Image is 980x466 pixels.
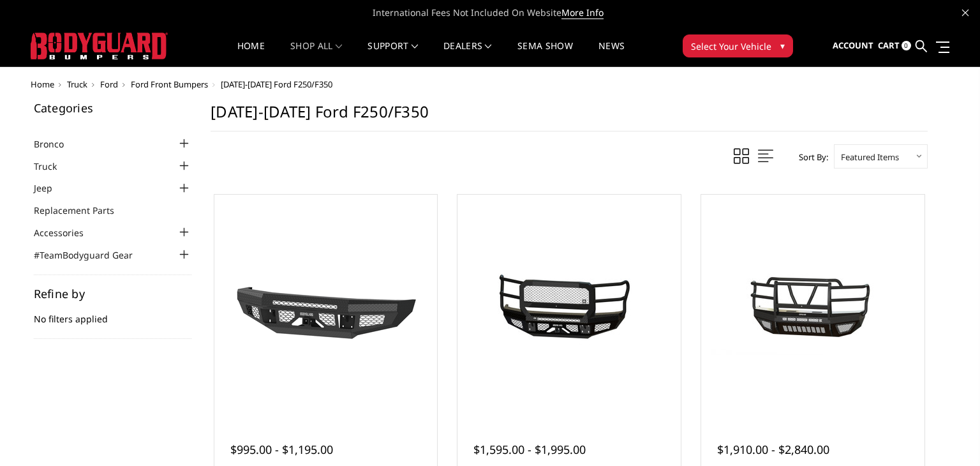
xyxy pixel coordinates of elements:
h1: [DATE]-[DATE] Ford F250/F350 [211,102,928,132]
a: Dealers [443,41,492,66]
a: Jeep [34,181,68,195]
div: No filters applied [34,288,192,339]
a: More Info [561,6,604,19]
span: Account [833,40,873,51]
a: Cart 0 [878,29,911,63]
a: shop all [290,41,342,66]
span: Cart [878,40,900,51]
a: 2017-2022 Ford F250-350 - FT Series - Base Front Bumper [218,198,434,415]
label: Sort By: [792,147,828,167]
a: 2017-2022 Ford F250-350 - T2 Series - Extreme Front Bumper (receiver or winch) 2017-2022 Ford F25... [704,198,921,415]
span: 0 [902,41,911,50]
span: $995.00 - $1,195.00 [230,442,333,457]
a: Home [31,79,54,90]
img: BODYGUARD BUMPERS [31,33,168,59]
a: News [598,41,625,66]
a: Truck [34,160,73,173]
a: Ford Front Bumpers [131,79,208,90]
span: [DATE]-[DATE] Ford F250/F350 [221,79,332,90]
span: ▾ [780,39,785,52]
a: #TeamBodyguard Gear [34,248,149,262]
a: Account [833,29,873,63]
h5: Categories [34,102,192,114]
a: Home [237,41,265,66]
a: SEMA Show [517,41,573,66]
a: Bronco [34,137,80,151]
a: Truck [67,79,87,90]
span: $1,910.00 - $2,840.00 [717,442,829,457]
a: 2017-2022 Ford F250-350 - FT Series - Extreme Front Bumper 2017-2022 Ford F250-350 - FT Series - ... [461,198,678,415]
a: Accessories [34,226,100,239]
button: Select Your Vehicle [683,34,793,57]
span: $1,595.00 - $1,995.00 [473,442,586,457]
img: 2017-2022 Ford F250-350 - FT Series - Base Front Bumper [223,249,427,364]
a: Support [367,41,418,66]
a: Replacement Parts [34,204,130,217]
a: Ford [100,79,118,90]
h5: Refine by [34,288,192,299]
span: Select Your Vehicle [691,40,771,53]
